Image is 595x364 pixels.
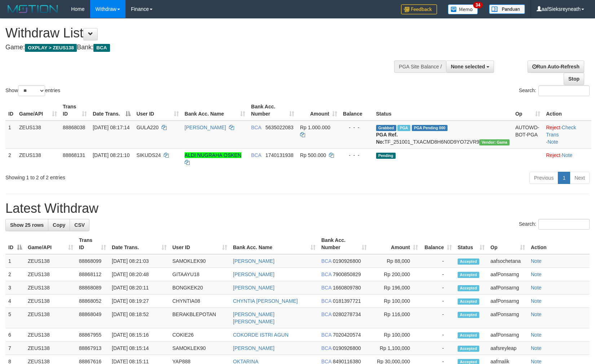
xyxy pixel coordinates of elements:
span: BCA [321,345,331,351]
span: PGA Pending [412,125,448,131]
a: 1 [558,172,570,184]
th: ID [5,100,16,121]
img: Feedback.jpg [401,4,437,14]
a: Note [531,271,542,277]
a: Reject [546,152,560,158]
span: Rp 500.000 [300,152,326,158]
td: BERAKBLEPOTAN [169,308,230,328]
span: Rp 1.000.000 [300,125,330,130]
span: Copy 1740131938 to clipboard [265,152,294,158]
th: ID: activate to sort column descending [5,234,25,254]
span: Accepted [458,272,479,278]
th: Date Trans.: activate to sort column descending [90,100,133,121]
a: Next [570,172,590,184]
th: Status: activate to sort column ascending [455,234,488,254]
a: Stop [564,73,584,85]
td: - [421,328,455,342]
button: None selected [446,60,494,73]
td: [DATE] 08:19:27 [109,295,169,308]
th: Balance [340,100,373,121]
td: ZEUS138 [25,342,76,355]
h1: Withdraw List [5,26,389,40]
span: [DATE] 08:17:14 [93,125,129,130]
td: · [543,148,591,169]
span: 88868131 [63,152,85,158]
td: Rp 88,000 [370,254,421,268]
img: MOTION_logo.png [5,4,60,14]
td: aafPonsarng [488,268,528,281]
td: [DATE] 08:18:52 [109,308,169,328]
div: PGA Site Balance / [394,60,446,73]
span: Copy 0280278734 to clipboard [333,311,361,317]
span: Accepted [458,312,479,318]
span: BCA [321,298,331,304]
span: Copy 0190926800 to clipboard [333,258,361,264]
th: Action [528,234,590,254]
span: CSV [74,222,85,228]
th: Op: activate to sort column ascending [512,100,543,121]
th: Amount: activate to sort column ascending [297,100,340,121]
span: Copy 1660809780 to clipboard [333,285,361,291]
a: CHYNTIA [PERSON_NAME] [233,298,298,304]
a: [PERSON_NAME] [233,285,274,291]
td: GITAAYU18 [169,268,230,281]
th: Trans ID: activate to sort column ascending [60,100,90,121]
span: BCA [321,258,331,264]
td: aafPonsarng [488,328,528,342]
span: SIKUDS24 [136,152,161,158]
td: 5 [5,308,25,328]
td: aafPonsarng [488,281,528,295]
span: BCA [321,311,331,317]
td: 88868049 [76,308,109,328]
span: Accepted [458,285,479,291]
td: [DATE] 08:20:11 [109,281,169,295]
span: Copy 0190926800 to clipboard [333,345,361,351]
td: [DATE] 08:15:14 [109,342,169,355]
div: Showing 1 to 2 of 2 entries [5,171,243,181]
span: Copy 7020420574 to clipboard [333,332,361,338]
td: COKIE26 [169,328,230,342]
label: Search: [519,219,590,230]
td: Rp 1,100,000 [370,342,421,355]
td: - [421,295,455,308]
td: 88868089 [76,281,109,295]
td: [DATE] 08:21:03 [109,254,169,268]
a: Copy [48,219,70,231]
th: Amount: activate to sort column ascending [370,234,421,254]
td: Rp 116,000 [370,308,421,328]
span: Accepted [458,298,479,305]
td: 1 [5,121,16,149]
td: aafPonsarng [488,308,528,328]
span: None selected [451,64,485,69]
a: [PERSON_NAME] [185,125,226,130]
td: Rp 200,000 [370,268,421,281]
a: Show 25 rows [5,219,48,231]
span: Show 25 rows [10,222,44,228]
a: Reject [546,125,560,130]
th: Bank Acc. Name: activate to sort column ascending [182,100,248,121]
a: Note [531,298,542,304]
th: Bank Acc. Number: activate to sort column ascending [248,100,297,121]
td: 88868099 [76,254,109,268]
td: 88868052 [76,295,109,308]
div: - - - [343,124,370,131]
span: BCA [321,332,331,338]
th: Bank Acc. Name: activate to sort column ascending [230,234,318,254]
td: aafsochetana [488,254,528,268]
td: [DATE] 08:15:16 [109,328,169,342]
a: Check Trans [546,125,576,138]
span: Marked by aafsreyleap [397,125,410,131]
a: Note [531,332,542,338]
span: OXPLAY > ZEUS138 [25,44,77,52]
a: [PERSON_NAME] [233,345,274,351]
div: - - - [343,152,370,159]
td: - [421,308,455,328]
a: Note [562,152,573,158]
a: Previous [529,172,558,184]
td: ZEUS138 [25,254,76,268]
span: Copy 0181397721 to clipboard [333,298,361,304]
td: ZEUS138 [25,308,76,328]
a: ALDI NUGRAHA OSKEN [185,152,241,158]
a: [PERSON_NAME] [233,258,274,264]
th: Game/API: activate to sort column ascending [16,100,60,121]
